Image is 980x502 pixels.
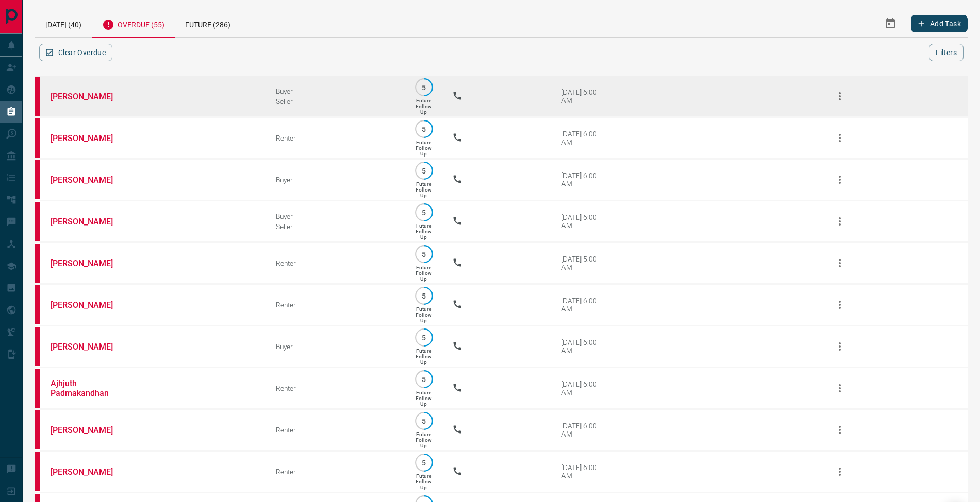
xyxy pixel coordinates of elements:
[420,167,428,175] p: 5
[420,209,428,216] p: 5
[911,15,968,32] button: Add Task
[276,134,395,142] div: Renter
[929,44,964,61] button: Filters
[51,175,128,185] a: [PERSON_NAME]
[35,77,40,116] div: property.ca
[561,255,605,271] div: [DATE] 5:00 AM
[276,468,395,476] div: Renter
[416,306,431,323] p: Future Follow Up
[276,222,395,231] div: Seller
[561,297,605,313] div: [DATE] 6:00 AM
[416,140,431,157] p: Future Follow Up
[35,202,40,241] div: property.ca
[175,10,241,37] div: Future (286)
[276,87,395,95] div: Buyer
[276,176,395,184] div: Buyer
[35,327,40,366] div: property.ca
[416,98,431,115] p: Future Follow Up
[276,97,395,106] div: Seller
[416,223,431,240] p: Future Follow Up
[51,133,128,143] a: [PERSON_NAME]
[416,390,431,407] p: Future Follow Up
[276,384,395,392] div: Renter
[51,378,128,398] a: Ajhjuth Padmakandhan
[561,88,605,105] div: [DATE] 6:00 AM
[39,44,112,61] button: Clear Overdue
[561,213,605,230] div: [DATE] 6:00 AM
[276,259,395,267] div: Renter
[51,217,128,227] a: [PERSON_NAME]
[561,171,605,188] div: [DATE] 6:00 AM
[561,338,605,355] div: [DATE] 6:00 AM
[51,425,128,435] a: [PERSON_NAME]
[420,417,428,425] p: 5
[51,342,128,352] a: [PERSON_NAME]
[35,369,40,408] div: property.ca
[416,265,431,282] p: Future Follow Up
[420,334,428,341] p: 5
[420,83,428,91] p: 5
[561,463,605,480] div: [DATE] 6:00 AM
[420,125,428,133] p: 5
[416,348,431,365] p: Future Follow Up
[51,258,128,268] a: [PERSON_NAME]
[561,130,605,146] div: [DATE] 6:00 AM
[561,380,605,396] div: [DATE] 6:00 AM
[35,10,92,37] div: [DATE] (40)
[878,11,903,36] button: Select Date Range
[416,181,431,198] p: Future Follow Up
[35,160,40,199] div: property.ca
[416,473,431,490] p: Future Follow Up
[35,118,40,158] div: property.ca
[92,10,175,38] div: Overdue (55)
[35,410,40,449] div: property.ca
[276,212,395,220] div: Buyer
[561,422,605,438] div: [DATE] 6:00 AM
[35,452,40,491] div: property.ca
[420,250,428,258] p: 5
[51,300,128,310] a: [PERSON_NAME]
[416,431,431,448] p: Future Follow Up
[51,92,128,101] a: [PERSON_NAME]
[276,301,395,309] div: Renter
[420,292,428,300] p: 5
[276,426,395,434] div: Renter
[276,342,395,351] div: Buyer
[35,244,40,283] div: property.ca
[35,285,40,324] div: property.ca
[420,375,428,383] p: 5
[420,459,428,466] p: 5
[51,467,128,477] a: [PERSON_NAME]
